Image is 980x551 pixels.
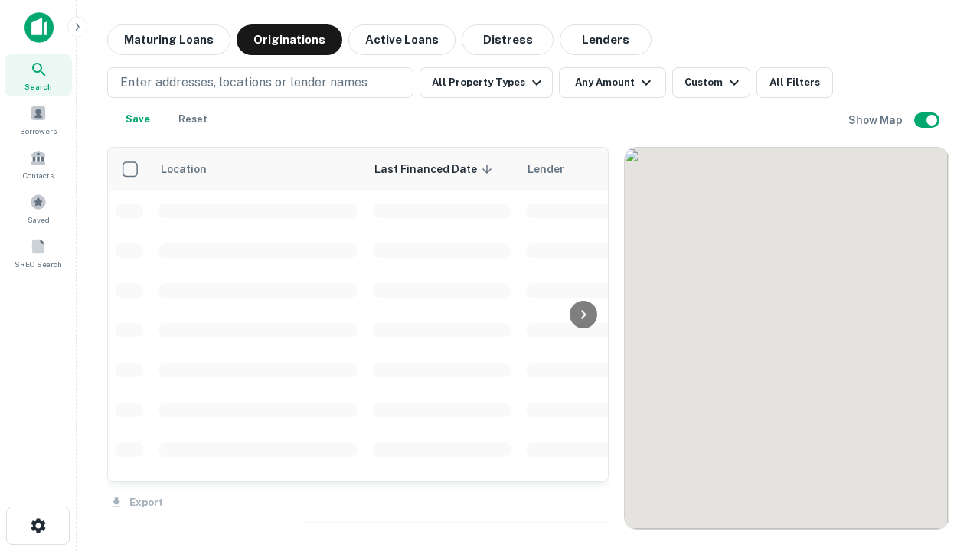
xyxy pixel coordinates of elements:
button: Enter addresses, locations or lender names [107,67,413,98]
button: Maturing Loans [107,24,230,55]
p: Enter addresses, locations or lender names [120,73,367,92]
button: Save your search to get updates of matches that match your search criteria. [113,104,162,135]
a: Contacts [5,143,72,184]
a: Borrowers [5,99,72,140]
a: Saved [5,187,72,229]
span: Last Financed Date [374,160,497,178]
button: Custom [672,67,750,98]
button: All Filters [756,67,833,98]
div: Custom [684,73,743,92]
img: capitalize-icon.png [24,12,54,43]
iframe: Chat Widget [903,429,980,502]
span: Location [160,160,227,178]
button: Active Loans [348,24,456,55]
th: Location [151,148,365,191]
div: 0 0 [625,148,949,529]
th: Lender [518,148,763,191]
span: Contacts [23,169,54,181]
button: Lenders [560,24,652,55]
a: SREO Search [5,232,72,273]
button: Any Amount [559,67,666,98]
span: Search [24,80,52,93]
button: Distress [462,24,554,55]
span: Borrowers [20,125,57,137]
span: Saved [28,214,50,226]
button: Reset [168,104,217,135]
h6: Show Map [848,112,905,129]
span: Lender [528,160,564,178]
button: All Property Types [420,67,553,98]
button: Originations [237,24,342,55]
th: Last Financed Date [365,148,518,191]
span: SREO Search [15,258,62,270]
a: Search [5,54,72,96]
